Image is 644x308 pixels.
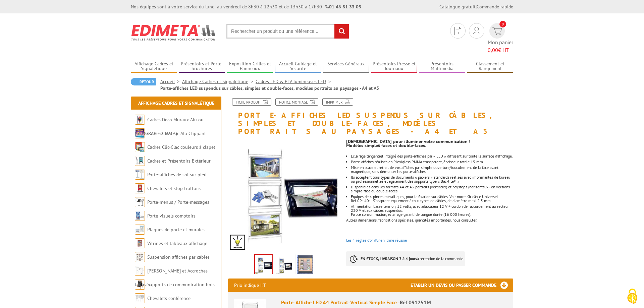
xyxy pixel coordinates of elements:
span: Réf.091251M [400,299,431,306]
h3: Etablir un devis ou passer commande [411,279,513,292]
a: Services Généraux [323,61,369,72]
img: affichage_lumineux_091251m.jpg [228,139,341,252]
img: devis rapide [473,27,480,35]
a: Retour [131,78,156,85]
li: Disponibles dans les formats A4 et A3 portraits (verticaux) et paysages (horizontaux), en version... [351,185,513,193]
a: Cadres Clic-Clac Alu Clippant [147,130,206,136]
div: | [439,3,513,10]
a: Accueil [160,78,182,84]
a: [PERSON_NAME] et Accroches tableaux [135,268,208,288]
img: Edimeta [131,20,216,45]
a: Cadres et Présentoirs Extérieur [147,158,211,164]
span: Mon panier [488,39,513,54]
a: Exposition Grilles et Panneaux [227,61,273,72]
a: Imprimer [322,98,353,106]
a: Les 4 règles d’or d’une vitrine réussie [346,238,407,243]
a: Cadres LED & PLV lumineuses LED [256,78,333,84]
a: Accueil Guidage et Sécurité [275,61,321,72]
a: Porte-affiches de sol sur pied [147,172,206,178]
strong: 01 46 81 33 03 [325,4,361,10]
img: affichage_lumineux_091251m.jpg [255,255,272,275]
img: Plaques de porte et murales [135,225,145,235]
a: Présentoirs Multimédia [419,61,465,72]
div: Porte-Affiche LED A4 Portrait-Vertical Simple Face - [281,299,507,306]
a: Suspension affiches par câbles [147,254,210,260]
div: Autres dimensions, fabrications spéciales, quantités importantes, nous consulter. [346,218,513,222]
a: Cadres Deco Muraux Alu ou [GEOGRAPHIC_DATA] [135,117,204,136]
span: € HT [488,46,513,54]
a: Affichage Cadres et Signalétique [138,100,214,106]
a: devis rapide 0 Mon panier 0,00€ HT [488,23,513,54]
span: 0 [499,21,506,27]
a: Porte-visuels comptoirs [147,213,196,219]
p: Prix indiqué HT [234,279,266,292]
input: Rechercher un produit ou une référence... [226,24,349,39]
p: Modèles simples faces et double-faces. [346,143,513,147]
h1: Porte-affiches LED suspendus sur câbles, simples et double-faces, modèles portraits au paysages -... [223,98,518,136]
button: Cookies (fenêtre modale) [621,285,644,308]
a: Chevalets et stop trottoirs [147,185,201,191]
li: Porte-affiches réalisés en Plexiglass PMMA transparent, épaisseur totale 15 mm. [351,160,513,164]
a: Affichage Cadres et Signalétique [182,78,256,84]
span: 0,00 [488,47,498,53]
strong: EN STOCK, LIVRAISON 3 à 4 jours [361,256,417,261]
a: Chevalets conférence [147,295,191,301]
p: à réception de la commande [346,251,465,266]
input: rechercher [334,24,349,39]
a: Notice Montage [275,98,318,106]
a: Présentoirs Presse et Journaux [371,61,417,72]
a: Catalogue gratuit [439,4,476,10]
li: Mise en place et retrait de vos affiches par simple ouverture/basculement de la face avant magnét... [351,166,513,174]
img: Chevalets et stop trottoirs [135,183,145,193]
p: [DEMOGRAPHIC_DATA] pour illuminer votre communication ! [346,139,513,143]
a: Classement et Rangement [467,61,513,72]
img: Porte-visuels comptoirs [135,211,145,221]
li: Alimentation basse tension, 12 volts, avec adaptateur 12 V + cordon de raccordement au secteur 22... [351,204,513,217]
img: Porte-menus / Porte-messages [135,197,145,207]
img: Cadres et Présentoirs Extérieur [135,156,145,166]
li: Porte-affiches LED suspendus sur câbles, simples et double-faces, modèles portraits au paysages -... [160,85,379,91]
a: Fiche produit [232,98,271,106]
a: Supports de communication bois [147,282,215,288]
a: Plaques de porte et murales [147,227,205,233]
img: Porte-affiches de sol sur pied [135,170,145,180]
img: affichage_lumineux_091251m.gif [276,255,292,276]
a: Vitrines et tableaux affichage [147,240,207,246]
a: Porte-menus / Porte-messages [147,199,209,205]
a: Cadres Clic-Clac couleurs à clapet [147,144,215,150]
img: Cookies (fenêtre modale) [624,288,641,305]
img: Cadres Clic-Clac couleurs à clapet [135,142,145,152]
img: devis rapide [454,27,461,35]
img: 091251m_porte_affiche_led.jpg [297,255,313,276]
div: Nos équipes sont à votre service du lundi au vendredi de 8h30 à 12h30 et de 13h30 à 17h30 [131,3,361,10]
a: Commande rapide [477,4,513,10]
img: Suspension affiches par câbles [135,252,145,262]
p: Equipés de 4 pinces métalliques, pour la fixation sur câbles. Voir notre Kit câble Universel Ref.... [351,195,513,203]
img: Vitrines et tableaux affichage [135,238,145,248]
a: Présentoirs et Porte-brochures [179,61,225,72]
li: Eclairage tangentiel intégré des porte-affiches par « LED » diffusant sur toute la surface d’affi... [351,154,513,158]
img: devis rapide [492,27,502,35]
img: Cadres Deco Muraux Alu ou Bois [135,115,145,125]
a: Affichage Cadres et Signalétique [131,61,177,72]
li: Ils acceptent tous types de documents « papiers » standards réalisés avec imprimantes de bureau o... [351,175,513,183]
